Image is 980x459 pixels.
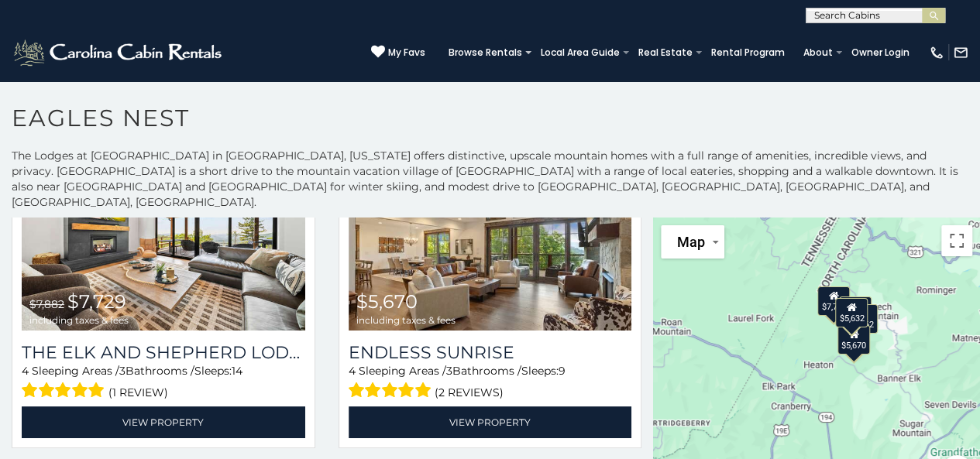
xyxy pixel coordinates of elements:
[119,364,126,378] span: 3
[22,141,305,331] a: The Elk And Shepherd Lodge $7,882 $7,729 including taxes & fees
[796,42,841,63] a: About
[349,406,632,438] a: View Property
[836,298,868,327] div: $5,632
[356,290,418,313] span: $5,670
[941,225,972,256] button: Toggle fullscreen view
[349,141,632,331] img: Endless Sunrise
[12,37,226,68] img: White-1-2.png
[441,42,530,63] a: Browse Rentals
[837,325,870,355] div: $5,670
[631,42,700,63] a: Real Estate
[661,225,724,259] button: Change map style
[349,364,356,378] span: 4
[349,141,632,331] a: Endless Sunrise $5,670 including taxes & fees
[349,342,632,363] a: Endless Sunrise
[22,342,305,363] a: The Elk And Shepherd Lodge
[371,45,425,60] a: My Favs
[446,364,452,378] span: 3
[844,42,917,63] a: Owner Login
[676,234,704,250] span: Map
[108,382,168,402] span: (1 review)
[22,141,305,331] img: The Elk And Shepherd Lodge
[232,364,242,378] span: 14
[356,315,456,325] span: including taxes & fees
[22,363,305,402] div: Sleeping Areas / Bathrooms / Sleeps:
[559,364,566,378] span: 9
[533,42,628,63] a: Local Area Guide
[22,364,29,378] span: 4
[435,382,504,402] span: (2 reviews)
[817,286,850,315] div: $7,729
[22,406,305,438] a: View Property
[67,290,126,313] span: $7,729
[29,297,64,311] span: $7,882
[703,42,793,63] a: Rental Program
[929,45,944,60] img: phone-regular-white.png
[388,46,425,60] span: My Favs
[839,296,872,326] div: $7,087
[29,315,129,325] span: including taxes & fees
[349,363,632,402] div: Sleeping Areas / Bathrooms / Sleeps:
[953,45,968,60] img: mail-regular-white.png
